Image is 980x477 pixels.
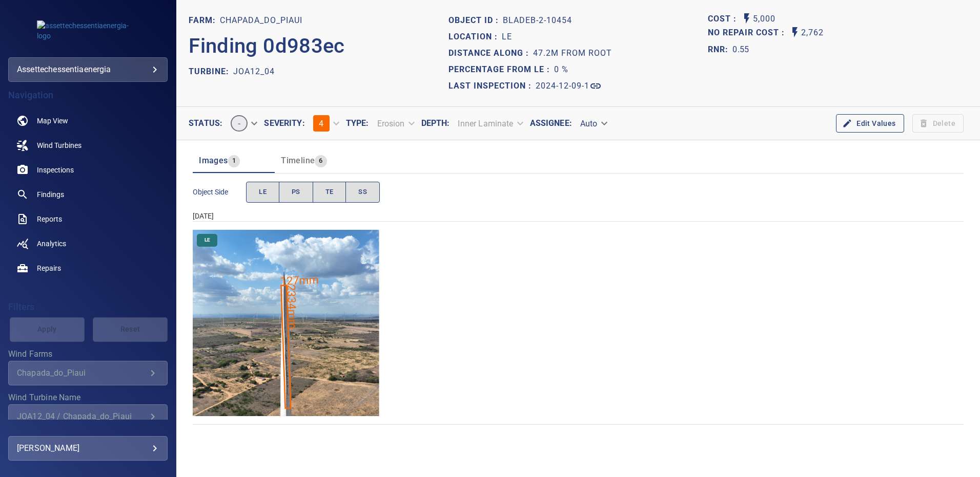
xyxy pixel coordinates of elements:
p: 0.55 [732,44,749,56]
span: SS [358,186,367,198]
span: Wind Turbines [37,140,81,150]
img: assettechessentiaenergia-logo [37,20,139,41]
p: TURBINE: [189,66,233,78]
button: LE [246,182,279,203]
h1: Cost : [708,14,741,24]
span: Projected additional costs incurred by waiting 1 year to repair. This is a function of possible i... [708,26,789,40]
label: Type : [346,119,369,127]
p: FARM: [189,14,220,27]
p: 0 % [554,63,568,76]
p: Percentage from LE : [448,63,554,76]
h4: Filters [8,302,168,312]
p: Chapada_do_Piaui [220,14,302,27]
p: 5,000 [753,12,775,26]
div: Chapada_do_Piaui [17,368,147,378]
label: Severity : [264,119,304,127]
span: LE [198,236,216,244]
span: Analytics [37,238,66,249]
div: Erosion [369,115,421,133]
a: inspections noActive [8,158,168,182]
a: analytics noActive [8,231,168,256]
a: findings noActive [8,182,168,207]
button: SS [345,182,380,203]
span: LE [259,186,267,198]
span: Inspections [37,165,74,175]
div: assettechessentiaenergia [8,57,168,82]
span: The ratio of the additional incurred cost of repair in 1 year and the cost of repairing today. Fi... [708,41,749,58]
div: Auto [572,115,614,133]
div: 4 [305,111,346,136]
div: objectSide [246,182,380,203]
svg: Auto Cost [741,12,753,25]
p: 47.2m from root [533,47,612,59]
span: Map View [37,116,68,126]
p: Location : [448,31,502,43]
p: Finding 0d983ec [189,31,345,61]
span: PS [292,186,300,198]
img: Chapada_do_Piaui/JOA12_04/2024-12-09-1/2024-12-09-2/image94wp94.jpg [193,230,379,416]
span: The base labour and equipment costs to repair the finding. Does not include the loss of productio... [708,12,741,26]
span: - [232,119,247,128]
div: Inner Laminate [450,115,529,133]
a: windturbines noActive [8,133,168,158]
span: Reports [37,214,62,224]
div: Wind Turbine Name [8,404,168,429]
button: Edit Values [836,114,904,133]
span: Findings [37,189,64,200]
a: repairs noActive [8,256,168,280]
h4: Navigation [8,90,168,100]
span: 6 [315,155,326,167]
p: LE [502,31,512,43]
p: JOA12_04 [233,66,275,78]
p: Object ID : [448,14,503,27]
span: 1 [228,155,240,167]
label: Wind Turbine Name [8,394,168,402]
div: JOA12_04 / Chapada_do_Piaui [17,411,147,421]
a: reports noActive [8,207,168,231]
h1: No Repair Cost : [708,28,789,38]
span: 4 [319,119,323,128]
span: Images [199,156,228,165]
p: Distance along : [448,47,533,59]
span: Object Side [193,187,246,197]
label: Status : [189,119,222,127]
div: [PERSON_NAME] [17,440,159,457]
h1: RNR: [708,44,732,56]
span: TE [325,186,334,198]
svg: Auto No Repair Cost [789,26,801,38]
label: Depth : [421,119,450,127]
div: [DATE] [193,211,964,221]
span: Timeline [281,156,315,165]
p: 2024-12-09-1 [536,80,589,92]
a: 2024-12-09-1 [536,80,602,92]
span: Repairs [37,263,61,273]
button: TE [313,182,346,203]
div: - [222,111,264,136]
div: assettechessentiaenergia [17,61,159,78]
label: Wind Farms [8,350,168,358]
label: Assignee : [530,119,572,127]
p: Last Inspection : [448,80,536,92]
p: 2,762 [801,26,824,40]
p: bladeB-2-10454 [503,14,572,27]
div: Wind Farms [8,361,168,385]
a: map noActive [8,109,168,133]
button: PS [279,182,313,203]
